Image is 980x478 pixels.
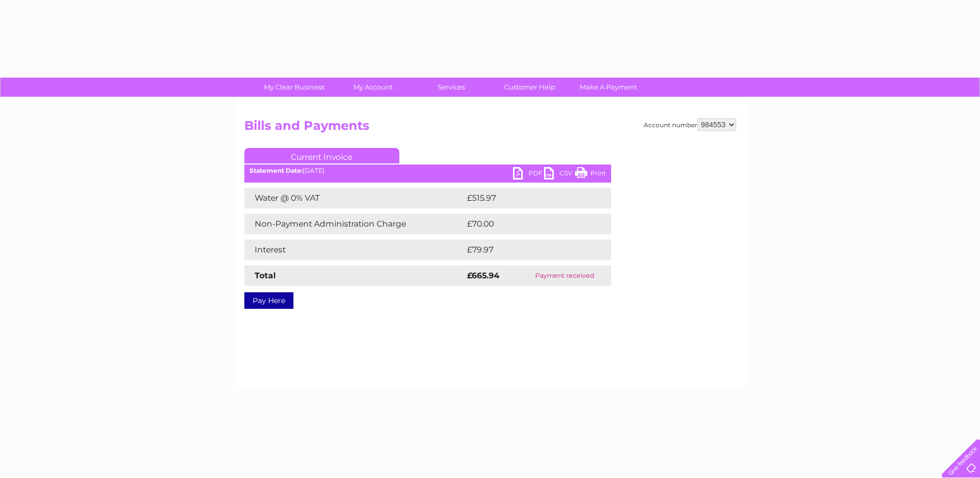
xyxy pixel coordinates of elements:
td: Water @ 0% VAT [244,188,464,208]
td: £70.00 [464,214,591,234]
a: Services [409,78,494,97]
a: CSV [544,167,575,182]
div: Account number [644,118,736,131]
td: £79.97 [464,240,590,260]
strong: Total [255,271,276,280]
td: Interest [244,240,464,260]
a: Customer Help [487,78,572,97]
strong: £665.94 [467,271,500,280]
td: £515.97 [464,188,592,208]
div: [DATE] [244,167,611,174]
a: PDF [513,167,544,182]
td: Payment received [519,265,611,286]
a: Make A Payment [566,78,651,97]
a: Print [575,167,606,182]
a: My Clear Business [252,78,337,97]
a: My Account [330,78,415,97]
b: Statement Date: [250,167,303,174]
h2: Bills and Payments [244,118,736,138]
a: Current Invoice [244,148,399,163]
td: Non-Payment Administration Charge [244,214,464,234]
a: Pay Here [244,292,293,309]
